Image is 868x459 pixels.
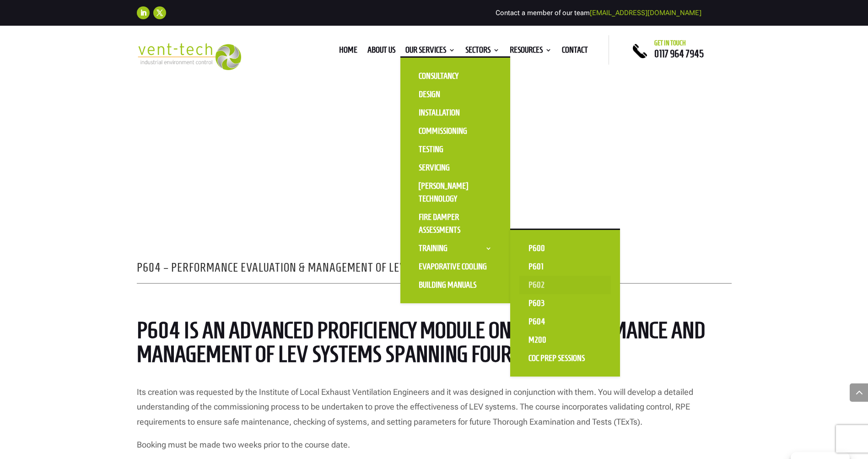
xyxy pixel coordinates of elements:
[410,177,501,208] a: [PERSON_NAME] Technology
[137,6,150,19] a: Follow on LinkedIn
[654,39,686,47] span: Get in touch
[519,276,611,294] a: P602
[410,122,501,140] a: Commissioning
[410,208,501,239] a: Fire Damper Assessments
[410,158,501,177] a: Servicing
[410,257,501,276] a: Evaporative Cooling
[562,47,588,57] a: Contact
[519,239,611,257] a: P600
[410,140,501,158] a: Testing
[519,294,611,312] a: P603
[519,312,611,331] a: P604
[410,104,501,122] a: Installation
[137,440,350,449] span: Booking must be made two weeks prior to the course date.
[367,47,395,57] a: About us
[410,67,501,85] a: Consultancy
[153,6,166,19] a: Follow on X
[137,262,732,278] h2: P604 – Performance Evaluation & Management of LEV Systems (Commissioning) Course Overview:
[654,48,704,59] a: 0117 964 7945
[510,47,552,57] a: Resources
[410,85,501,104] a: Design
[339,47,357,57] a: Home
[519,349,611,367] a: CoC Prep Sessions
[410,276,501,294] a: Building Manuals
[137,387,693,426] span: Its creation was requested by the Institute of Local Exhaust Ventilation Engineers and it was des...
[405,47,455,57] a: Our Services
[465,47,500,57] a: Sectors
[137,43,242,70] img: 2023-09-27T08_35_16.549ZVENT-TECH---Clear-background
[519,257,611,276] a: P601
[519,331,611,349] a: M200
[496,9,701,17] span: Contact a member of our team
[410,239,501,257] a: Training
[590,9,701,17] a: [EMAIL_ADDRESS][DOMAIN_NAME]
[137,317,705,367] span: P604 is an advanced proficiency module on the performance and management of LEV systems spanning ...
